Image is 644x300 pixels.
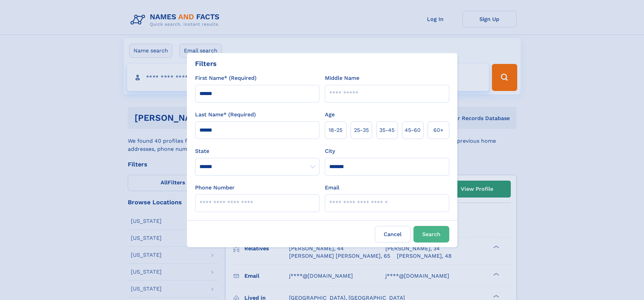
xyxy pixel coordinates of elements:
[325,111,335,119] label: Age
[195,74,257,82] label: First Name* (Required)
[433,126,444,134] span: 60+
[375,226,411,243] label: Cancel
[195,59,217,69] div: Filters
[379,126,395,134] span: 35‑45
[325,184,339,192] label: Email
[413,226,449,243] button: Search
[195,184,235,192] label: Phone Number
[325,147,335,155] label: City
[405,126,421,134] span: 45‑60
[354,126,369,134] span: 25‑35
[195,111,256,119] label: Last Name* (Required)
[329,126,342,134] span: 18‑25
[195,147,319,155] label: State
[325,74,359,82] label: Middle Name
